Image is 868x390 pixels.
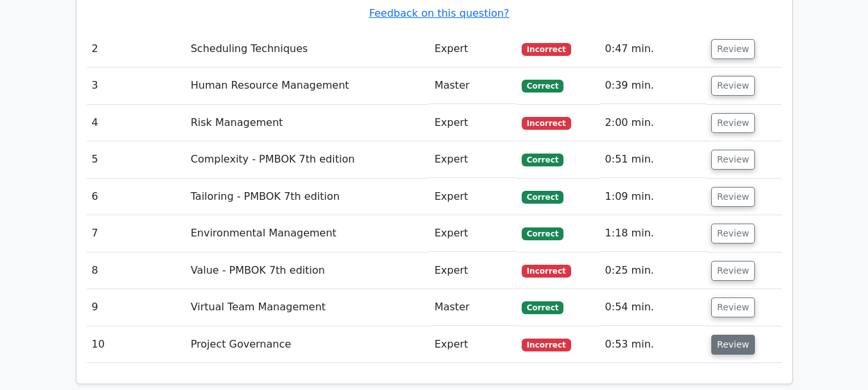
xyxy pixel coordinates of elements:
td: 1:09 min. [600,179,706,215]
td: Virtual Team Management [186,289,429,326]
td: Expert [429,253,517,289]
td: 8 [87,253,186,289]
td: Value - PMBOK 7th edition [186,253,429,289]
button: Review [711,335,755,355]
td: 0:47 min. [600,31,706,67]
a: Feedback on this question? [369,7,509,19]
td: Complexity - PMBOK 7th edition [186,141,429,178]
td: Risk Management [186,105,429,141]
span: Incorrect [522,43,571,56]
td: 0:25 min. [600,253,706,289]
td: 4 [87,105,186,141]
td: Expert [429,326,517,363]
button: Review [711,39,755,59]
span: Correct [522,227,563,240]
td: Expert [429,105,517,141]
td: 6 [87,179,186,215]
td: Environmental Management [186,215,429,252]
span: Correct [522,301,563,314]
span: Correct [522,80,563,93]
span: Correct [522,154,563,166]
button: Review [711,76,755,96]
td: Expert [429,215,517,252]
td: 3 [87,67,186,104]
td: Expert [429,179,517,215]
td: 0:54 min. [600,289,706,326]
td: 10 [87,326,186,363]
span: Correct [522,191,563,204]
td: Master [429,289,517,326]
td: Tailoring - PMBOK 7th edition [186,179,429,215]
td: 2:00 min. [600,105,706,141]
td: Expert [429,141,517,178]
button: Review [711,187,755,207]
td: 0:51 min. [600,141,706,178]
td: Expert [429,31,517,67]
td: Project Governance [186,326,429,363]
td: Human Resource Management [186,67,429,104]
td: Master [429,67,517,104]
td: 0:39 min. [600,67,706,104]
button: Review [711,150,755,170]
span: Incorrect [522,117,571,130]
button: Review [711,261,755,281]
td: 0:53 min. [600,326,706,363]
td: 9 [87,289,186,326]
span: Incorrect [522,265,571,278]
td: Scheduling Techniques [186,31,429,67]
button: Review [711,113,755,133]
td: 1:18 min. [600,215,706,252]
td: 7 [87,215,186,252]
td: 2 [87,31,186,67]
button: Review [711,297,755,317]
button: Review [711,224,755,244]
span: Incorrect [522,339,571,351]
td: 5 [87,141,186,178]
